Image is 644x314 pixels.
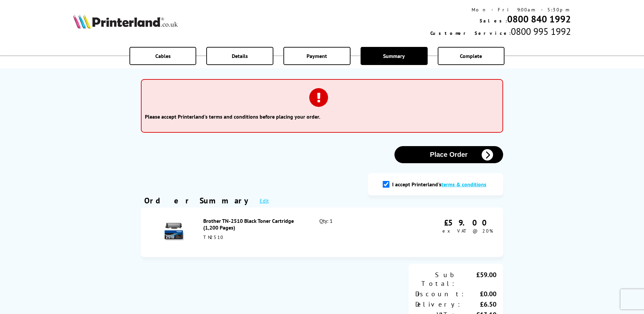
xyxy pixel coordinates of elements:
[442,217,493,228] div: £59.00
[507,13,571,25] a: 0800 840 1992
[480,18,507,24] span: Sales:
[203,217,305,231] div: Brother TN-2510 Black Toner Cartridge (1,200 Pages)
[456,270,496,288] div: £59.00
[394,146,503,163] button: Place Order
[415,270,456,288] div: Sub Total:
[430,30,511,36] span: Customer Service:
[441,181,486,188] a: modal_tc
[162,220,185,243] img: Brother TN-2510 Black Toner Cartridge (1,200 Pages)
[319,217,389,247] div: Qty: 1
[430,7,571,13] div: Mon - Fri 9:00am - 5:30pm
[392,181,490,188] label: I accept Printerland's
[144,195,253,206] div: Order Summary
[145,113,499,120] li: Please accept Printerland's terms and conditions before placing your order.
[307,53,327,59] span: Payment
[260,197,269,204] a: Edit
[203,234,305,240] div: TN2510
[73,14,178,29] img: Printerland Logo
[383,53,405,59] span: Summary
[465,290,496,298] div: £0.00
[415,290,465,298] div: Discount:
[511,25,571,38] span: 0800 995 1992
[155,53,171,59] span: Cables
[460,53,482,59] span: Complete
[415,300,462,309] div: Delivery:
[232,53,248,59] span: Details
[442,228,493,234] span: ex VAT @ 20%
[462,300,496,309] div: £6.50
